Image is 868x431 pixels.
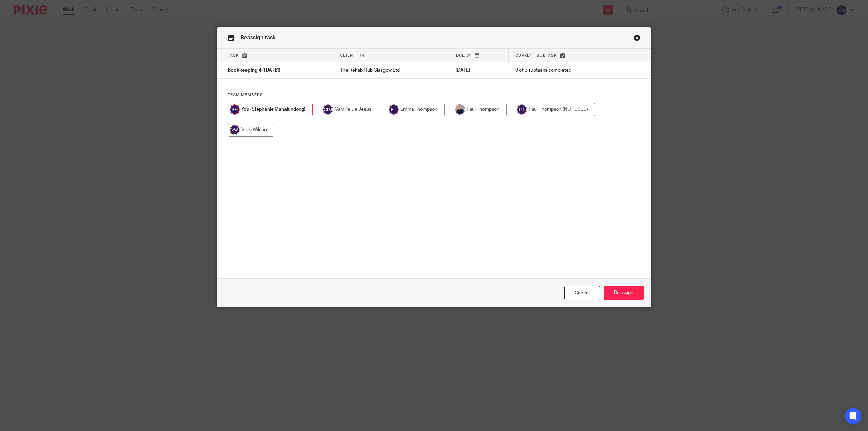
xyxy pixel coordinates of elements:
[228,68,280,73] span: Bookkeeping 4 ([DATE])
[564,286,600,300] a: Close this dialog window
[228,92,640,98] h4: Team members
[515,54,557,57] span: Current subtask
[456,67,502,74] p: [DATE]
[509,62,618,79] td: 0 of 3 subtasks completed
[634,34,640,43] a: Close this dialog window
[241,35,276,40] span: Reassign task
[604,286,644,300] input: Reassign
[340,54,356,57] span: Client
[228,54,239,57] span: Task
[456,54,472,57] span: Due by
[340,67,442,74] p: The Rehab Hub Glasgow Ltd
